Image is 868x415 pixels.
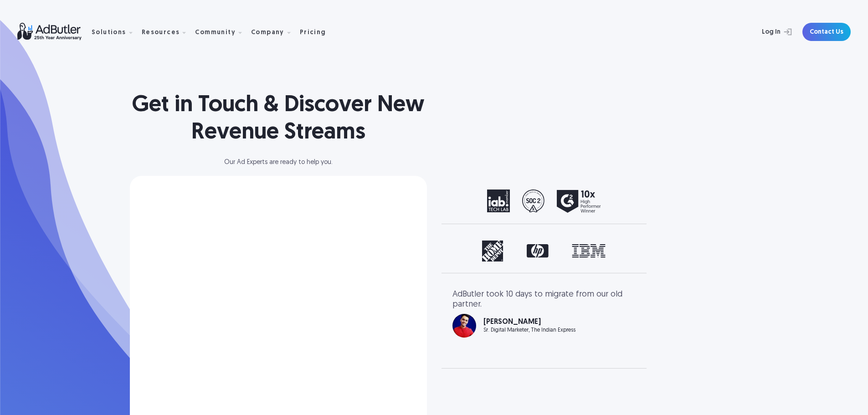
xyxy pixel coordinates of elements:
[802,23,851,41] a: Contact Us
[130,92,427,147] h1: Get in Touch & Discover New Revenue Streams
[452,241,636,262] div: carousel
[130,159,427,166] div: Our Ad Experts are ready to help you.
[452,290,636,357] div: carousel
[300,30,326,36] div: Pricing
[92,18,140,46] div: Solutions
[483,328,575,333] div: Sr. Digital Marketer, The Indian Express
[251,30,284,36] div: Company
[300,28,334,36] a: Pricing
[599,190,636,213] div: next slide
[738,23,797,41] a: Log In
[452,190,636,213] div: 1 of 2
[142,18,194,46] div: Resources
[195,30,236,36] div: Community
[452,290,636,338] div: 1 of 3
[142,30,180,36] div: Resources
[92,30,126,36] div: Solutions
[599,290,636,357] div: next slide
[452,241,636,262] div: 1 of 3
[452,190,636,213] div: carousel
[452,290,636,309] div: AdButler took 10 days to migrate from our old partner.
[599,241,636,262] div: next slide
[195,18,249,46] div: Community
[483,318,575,326] div: [PERSON_NAME]
[251,18,298,46] div: Company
